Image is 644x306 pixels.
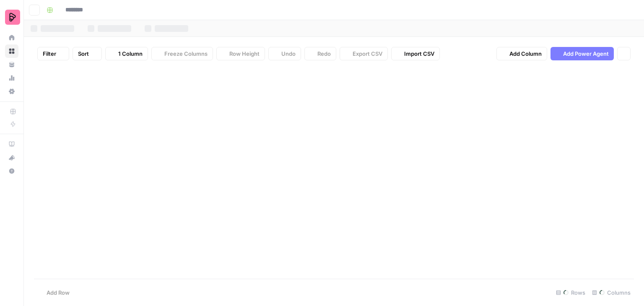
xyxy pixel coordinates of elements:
span: Row Height [229,49,260,58]
button: Add Row [34,286,75,299]
span: Filter [43,49,56,58]
button: Import CSV [391,47,440,60]
button: Undo [268,47,301,60]
span: Redo [317,49,331,58]
span: Freeze Columns [164,49,208,58]
div: Rows [553,286,589,299]
span: Import CSV [404,49,434,58]
span: Add Power Agent [563,49,609,58]
a: Settings [5,85,18,98]
button: Filter [37,47,69,60]
div: What's new? [5,151,18,164]
span: 1 Column [118,49,143,58]
span: Sort [78,49,89,58]
span: Undo [281,49,296,58]
a: Home [5,31,18,44]
a: Browse [5,44,18,58]
span: Export CSV [353,49,382,58]
img: Preply Logo [5,10,20,25]
button: Redo [304,47,336,60]
button: Row Height [216,47,265,60]
button: Add Column [496,47,547,60]
span: Add Row [47,288,70,297]
span: Add Column [509,49,542,58]
button: Sort [73,47,102,60]
button: Add Power Agent [551,47,614,60]
div: Columns [589,286,634,299]
a: AirOps Academy [5,137,18,151]
a: Usage [5,71,18,85]
button: 1 Column [105,47,148,60]
button: Workspace: Preply [5,7,18,28]
a: Your Data [5,58,18,71]
button: Export CSV [340,47,388,60]
button: Freeze Columns [151,47,213,60]
button: What's new? [5,151,18,164]
button: Help + Support [5,164,18,178]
